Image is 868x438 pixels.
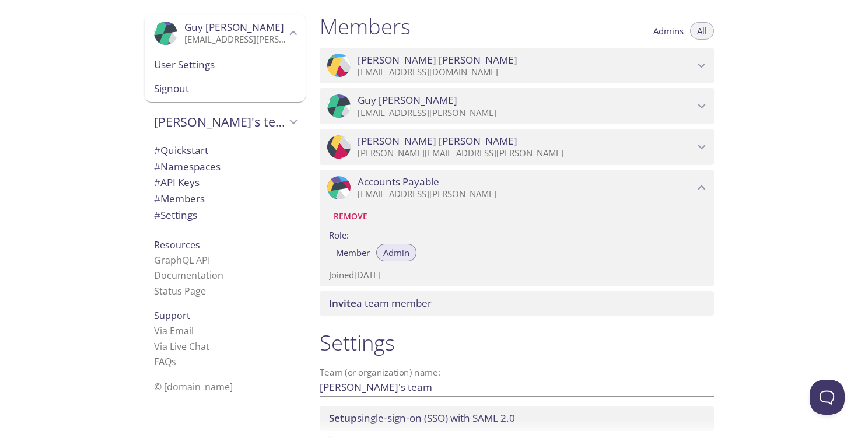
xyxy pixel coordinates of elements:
[320,129,714,165] div: Olivia De Guzman
[154,81,296,96] span: Signout
[329,296,432,310] span: a team member
[154,340,209,353] a: Via Live Chat
[145,14,306,52] div: Guy Lamothe
[154,324,194,337] a: Via Email
[154,254,210,267] a: GraphQL API
[334,209,367,223] span: Remove
[646,22,691,40] button: Admins
[329,207,372,226] button: Remove
[145,107,306,137] div: Tanya's team
[320,88,714,124] div: Guy Lamothe
[320,330,714,356] h1: Settings
[376,244,416,261] button: Admin
[329,411,357,425] span: Setup
[320,48,714,84] div: Tanya Kan
[184,20,284,34] span: Guy [PERSON_NAME]
[320,406,714,430] div: Setup SSO
[329,244,377,261] button: Member
[320,170,714,206] div: Accounts Payable
[145,174,306,191] div: API Keys
[154,208,160,222] span: #
[171,355,176,368] span: s
[320,13,411,40] h1: Members
[145,207,306,223] div: Team Settings
[154,239,200,251] span: Resources
[154,208,197,222] span: Settings
[154,143,208,157] span: Quickstart
[154,309,190,322] span: Support
[154,176,199,189] span: API Keys
[154,160,220,173] span: Namespaces
[320,291,714,316] div: Invite a team member
[154,160,160,173] span: #
[154,192,160,205] span: #
[145,76,306,102] div: Signout
[154,355,176,368] a: FAQ
[145,52,306,77] div: User Settings
[358,94,457,107] span: Guy [PERSON_NAME]
[358,188,694,200] p: [EMAIL_ADDRESS][PERSON_NAME]
[154,285,206,297] a: Status Page
[154,114,286,130] span: [PERSON_NAME]'s team
[154,269,223,282] a: Documentation
[690,22,714,40] button: All
[154,143,160,157] span: #
[358,176,439,188] span: Accounts Payable
[358,107,694,119] p: [EMAIL_ADDRESS][PERSON_NAME]
[154,176,160,189] span: #
[329,226,705,243] label: Role:
[145,142,306,159] div: Quickstart
[184,34,286,45] p: [EMAIL_ADDRESS][PERSON_NAME]
[154,380,233,393] span: © [DOMAIN_NAME]
[320,368,441,377] label: Team (or organization) name:
[329,411,515,425] span: single-sign-on (SSO) with SAML 2.0
[154,192,205,205] span: Members
[329,296,356,310] span: Invite
[810,380,845,415] iframe: Help Scout Beacon - Open
[145,191,306,207] div: Members
[358,66,694,78] p: [EMAIL_ADDRESS][DOMAIN_NAME]
[358,135,517,148] span: [PERSON_NAME] [PERSON_NAME]
[145,159,306,175] div: Namespaces
[329,269,705,281] p: Joined [DATE]
[358,54,517,66] span: [PERSON_NAME] [PERSON_NAME]
[154,57,296,72] span: User Settings
[358,148,694,159] p: [PERSON_NAME][EMAIL_ADDRESS][PERSON_NAME]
